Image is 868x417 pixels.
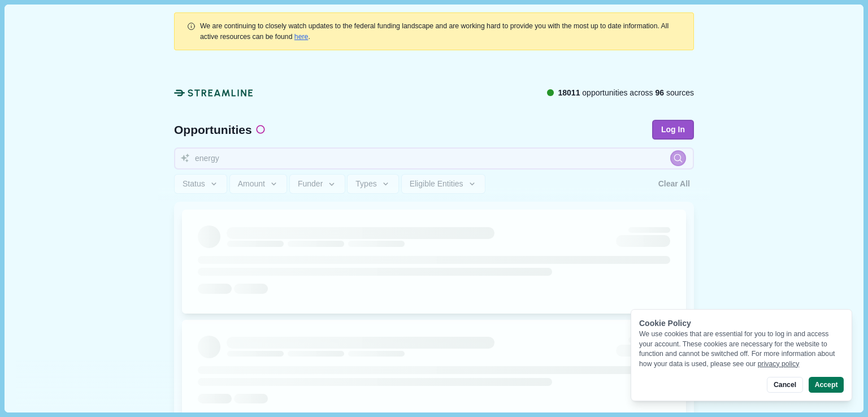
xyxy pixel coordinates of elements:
[656,88,665,97] span: 96
[654,174,694,194] button: Clear All
[758,360,800,368] a: privacy policy
[639,329,844,369] div: We use cookies that are essential for you to log in and access your account. These cookies are ne...
[639,319,691,328] span: Cookie Policy
[347,174,399,194] button: Types
[298,179,323,189] span: Funder
[410,179,463,189] span: Eligible Entities
[355,179,376,189] span: Types
[767,377,802,393] button: Cancel
[652,120,694,140] button: Log In
[174,174,227,194] button: Status
[401,174,485,194] button: Eligible Entities
[558,87,694,99] span: opportunities across sources
[183,179,205,189] span: Status
[174,147,694,170] input: Search for funding
[294,33,309,41] a: here
[289,174,345,194] button: Funder
[174,124,252,136] span: Opportunities
[238,179,265,189] span: Amount
[229,174,288,194] button: Amount
[558,88,580,97] span: 18011
[809,377,844,393] button: Accept
[200,22,669,40] span: We are continuing to closely watch updates to the federal funding landscape and are working hard ...
[200,21,682,42] div: .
